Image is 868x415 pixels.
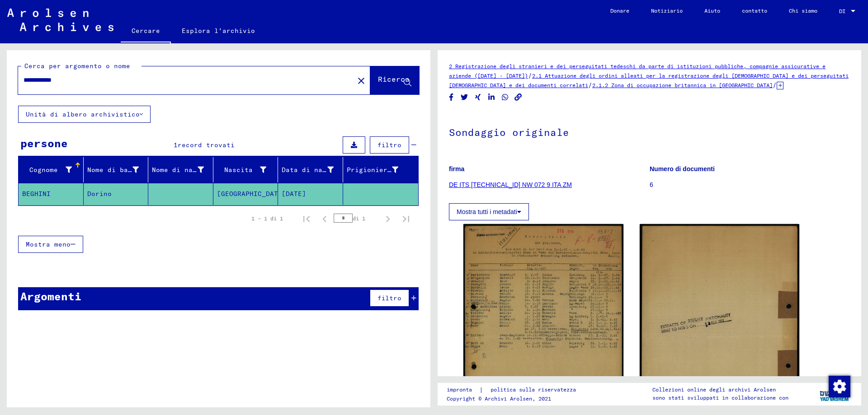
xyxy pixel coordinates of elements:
button: filtro [370,136,409,154]
div: Prigioniero n. [347,163,410,177]
mat-header-cell: Cognome [19,157,84,182]
font: Chi siamo [789,7,817,14]
font: persone [20,136,68,150]
mat-icon: close [356,75,367,86]
font: sono stati sviluppati in collaborazione con [652,394,788,401]
font: Ricerca [378,75,410,84]
font: Aiuto [704,7,720,14]
img: Modifica consenso [829,376,850,397]
font: Mostra tutti i metadati [457,208,517,215]
button: Condividi su Facebook [447,92,456,103]
mat-header-cell: Nome di battesimo [84,157,149,182]
button: Chiaro [352,71,370,89]
button: Condividi su Xing [473,92,483,103]
font: [DATE] [282,190,306,198]
button: Condividi su Twitter [460,92,469,103]
button: Copia il collegamento [514,92,523,103]
div: Nome di battesimo [87,163,151,177]
font: firma [449,165,464,173]
font: Donare [610,7,629,14]
a: 2 Registrazione degli stranieri e dei perseguitati tedeschi da parte di istituzioni pubbliche, co... [449,63,826,79]
a: politica sulla riservatezza [483,385,587,395]
font: Cerca per argomento o nome [24,62,130,70]
mat-header-cell: Nascita [213,157,278,182]
font: 1 – 1 di 1 [251,215,283,222]
font: Collezioni online degli archivi Arolsen [652,386,776,393]
button: Prima pagina [297,210,316,228]
a: impronta [447,385,479,395]
font: Nome di battesimo [87,166,156,174]
button: filtro [370,289,409,307]
font: Copyright © Archivi Arolsen, 2021 [447,395,551,402]
button: Pagina precedente [316,210,334,228]
font: / [773,81,777,89]
font: 6 [650,181,653,188]
font: politica sulla riservatezza [491,386,576,393]
mat-header-cell: Nome di nascita [148,157,213,182]
font: Nascita [224,166,253,174]
a: Cercare [121,20,171,43]
font: Cercare [132,27,160,35]
font: Argomenti [20,289,81,303]
button: Condividi su WhatsApp [500,92,510,103]
font: di 1 [353,215,365,222]
a: DE ITS [TECHNICAL_ID] NW 072 9 ITA ZM [449,181,572,188]
div: Nascita [217,163,278,177]
font: Esplora l'archivio [182,27,255,35]
div: Nome di nascita [152,163,215,177]
font: Prigioniero n. [347,166,404,174]
font: Data di nascita [282,166,343,174]
font: Dorino [87,190,112,198]
button: Ultima pagina [397,210,415,228]
button: Mostra tutti i metadati [449,203,529,220]
a: Esplora l'archivio [171,20,266,42]
div: Cognome [22,163,83,177]
font: Cognome [29,166,58,174]
font: Mostra meno [26,240,71,248]
font: record trovati [178,141,235,149]
font: filtro [377,141,401,149]
a: 2.1 Attuazione degli ordini alleati per la registrazione degli [DEMOGRAPHIC_DATA] e dei perseguit... [449,72,849,89]
img: Arolsen_neg.svg [7,9,113,31]
font: Notiziario [651,7,683,14]
font: [GEOGRAPHIC_DATA] [217,190,286,198]
button: Mostra meno [18,236,83,253]
button: Pagina successiva [379,210,397,228]
font: Nome di nascita [152,166,213,174]
mat-header-cell: Data di nascita [278,157,343,182]
font: DI [839,8,845,14]
font: Sondaggio originale [449,126,569,139]
mat-header-cell: Prigioniero n. [343,157,419,182]
a: 2.1.2 Zona di occupazione britannica in [GEOGRAPHIC_DATA] [592,82,773,89]
font: / [528,71,532,79]
font: Unità di albero archivistico [26,110,140,118]
button: Unità di albero archivistico [18,106,151,123]
font: impronta [447,386,472,393]
font: filtro [377,294,401,302]
img: yv_logo.png [818,382,852,405]
font: contatto [742,7,767,14]
font: 1 [174,141,178,149]
div: Data di nascita [282,163,345,177]
font: BEGHINI [22,190,51,198]
button: Condividi su LinkedIn [487,92,496,103]
button: Ricerca [370,66,419,94]
font: / [588,81,592,89]
font: Numero di documenti [650,165,715,173]
font: | [479,386,483,394]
